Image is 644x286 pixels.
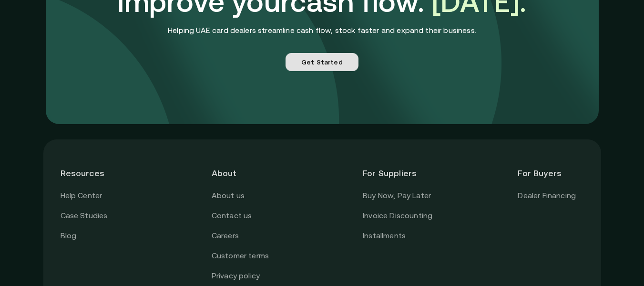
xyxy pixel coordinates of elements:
[363,190,431,202] a: Buy Now, Pay Later
[61,230,77,242] a: Blog
[168,25,476,36] p: Helping UAE card dealers streamline cash flow, stock faster and expand their business.
[363,230,406,242] a: Installments
[212,210,252,222] a: Contact us
[363,157,432,190] header: For Suppliers
[518,157,583,190] header: For Buyers
[61,157,126,190] header: Resources
[518,190,576,202] a: Dealer Financing
[212,270,260,282] a: Privacy policy
[61,210,108,222] a: Case Studies
[212,230,239,242] a: Careers
[212,190,245,202] a: About us
[286,53,358,71] a: Get Started
[61,190,102,202] a: Help Center
[212,157,277,190] header: About
[212,250,269,262] a: Customer terms
[363,210,432,222] a: Invoice Discounting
